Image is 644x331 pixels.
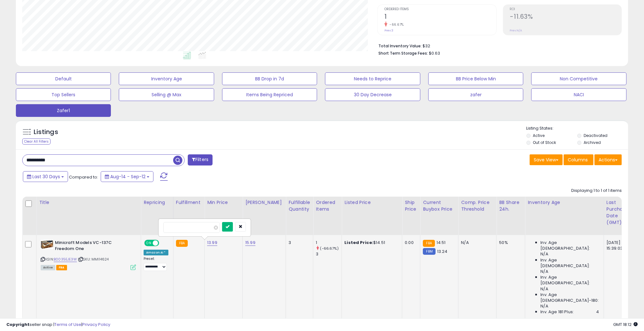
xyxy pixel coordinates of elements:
a: B0035EJE3W [54,257,77,262]
b: Minicraft Models VC-137C Freedom One [55,240,132,253]
button: Columns [564,154,593,165]
div: Current Buybox Price [423,199,456,213]
div: ASIN: [41,240,136,269]
small: FBA [176,240,188,247]
a: Privacy Policy [82,321,110,328]
span: Inv. Age [DEMOGRAPHIC_DATA]: [540,274,599,286]
div: BB Share 24h. [499,199,522,213]
button: Selling @ Max [119,88,214,101]
span: 14.51 [437,240,446,246]
button: BB Drop in 7d [222,72,317,85]
div: Ordered Items [316,199,339,213]
button: Save View [530,154,563,165]
button: Non Competitive [531,72,626,85]
div: 50% [499,240,520,246]
small: Prev: 3 [384,29,393,32]
p: Listing States: [526,125,628,132]
div: N/A [461,240,491,246]
div: Repricing [144,199,171,206]
a: 15.99 [245,240,255,246]
span: Aug-14 - Sep-12 [110,173,146,180]
span: 2025-10-14 18:12 GMT [613,321,638,328]
button: Needs to Reprice [325,72,420,85]
h2: 1 [384,13,496,22]
span: N/A [540,251,548,257]
span: Inv. Age [DEMOGRAPHIC_DATA]: [540,257,599,269]
span: Compared to: [69,174,98,180]
button: zafer [428,88,523,101]
label: Archived [584,140,601,145]
label: Out of Stock [533,140,556,145]
button: Filters [188,154,213,165]
span: All listings currently available for purchase on Amazon [41,265,55,270]
button: Default [16,72,111,85]
span: N/A [540,269,548,274]
div: Inventory Age [528,199,601,206]
img: 511QDZBqnFL._SL40_.jpg [41,240,53,249]
button: NACI [531,88,626,101]
h5: Listings [34,128,58,137]
button: Inventory Age [119,72,214,85]
b: Short Term Storage Fees: [378,51,428,56]
div: Last Purchase Date (GMT) [607,199,630,226]
button: BB Price Below Min [428,72,523,85]
span: Columns [568,157,588,163]
span: | SKU: MMI14624 [78,257,109,262]
div: Preset: [144,257,168,271]
div: $14.51 [344,240,397,246]
span: 13.24 [437,248,448,254]
span: Ordered Items [384,8,496,11]
button: Zafer1 [16,104,111,117]
button: Aug-14 - Sep-12 [101,171,153,182]
div: 3 [316,251,342,257]
span: Last 30 Days [32,173,60,180]
b: Listed Price: [344,240,373,246]
div: Clear All Filters [22,138,51,145]
button: Items Being Repriced [222,88,317,101]
div: 3 [288,240,308,246]
div: seller snap | | [6,322,110,328]
div: [DATE] 15:39:03 [607,240,627,251]
button: Actions [594,154,622,165]
span: 4 [596,309,599,315]
a: 13.99 [207,240,217,246]
span: Inv. Age 181 Plus: [540,309,574,315]
a: Terms of Use [54,321,81,328]
div: 1 [316,240,342,246]
span: Inv. Age [DEMOGRAPHIC_DATA]: [540,240,599,251]
small: (-66.67%) [320,246,338,251]
span: N/A [540,303,548,309]
div: Fulfillment [176,199,202,206]
button: Last 30 Days [23,171,68,182]
div: Amazon AI * [144,250,168,255]
label: Active [533,133,545,138]
h2: -11.63% [510,13,621,22]
small: Prev: N/A [510,29,522,32]
small: FBM [423,248,435,255]
div: Displaying 1 to 1 of 1 items [571,188,622,194]
small: -66.67% [387,22,404,27]
div: Ship Price [405,199,417,213]
div: Min Price [207,199,240,206]
strong: Copyright [6,321,30,328]
span: ON [145,240,153,246]
label: Deactivated [584,133,607,138]
span: FBA [56,265,67,270]
div: Fulfillable Quantity [288,199,310,213]
button: Top Sellers [16,88,111,101]
span: N/A [540,286,548,292]
button: 30 Day Decrease [325,88,420,101]
div: [PERSON_NAME] [245,199,283,206]
div: 0.00 [405,240,415,246]
div: Title [39,199,138,206]
span: ROI [510,8,621,11]
small: FBA [423,240,435,247]
li: $32 [378,42,617,49]
div: Listed Price [344,199,399,206]
span: $0.63 [429,50,440,56]
b: Total Inventory Value: [378,43,422,49]
span: Inv. Age [DEMOGRAPHIC_DATA]-180: [540,292,599,303]
div: Comp. Price Threshold [461,199,494,213]
span: OFF [158,240,168,246]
